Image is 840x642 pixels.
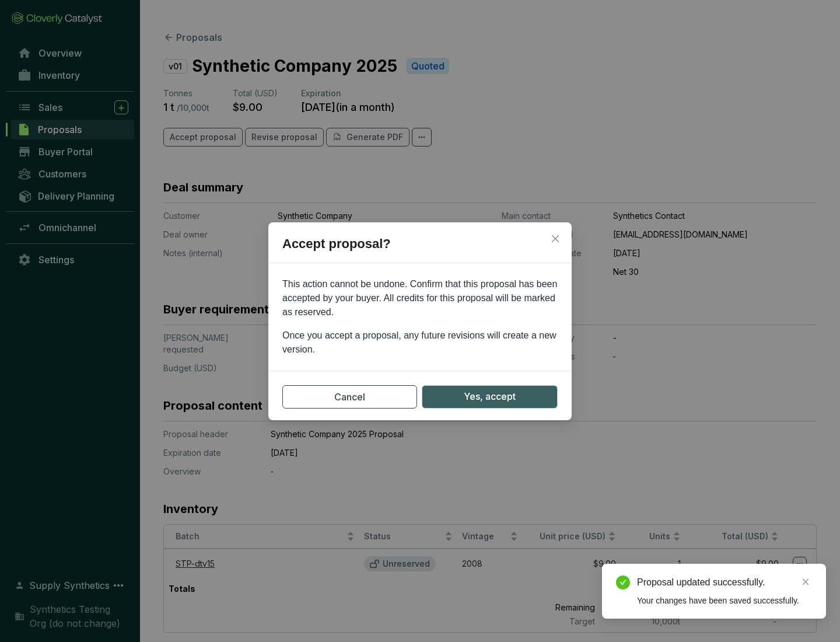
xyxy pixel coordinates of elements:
[799,575,812,588] a: Close
[616,575,630,589] span: check-circle
[464,389,516,404] span: Yes, accept
[282,329,558,357] p: Once you accept a proposal, any future revisions will create a new version.
[282,385,417,409] button: Cancel
[422,385,558,409] button: Yes, accept
[801,578,810,586] span: close
[282,277,558,319] p: This action cannot be undone. Confirm that this proposal has been accepted by your buyer. All cre...
[546,234,565,243] span: Close
[551,234,560,243] span: close
[637,575,812,589] div: Proposal updated successfully.
[268,234,572,263] h2: Accept proposal?
[637,594,812,607] div: Your changes have been saved successfully.
[546,229,565,248] button: Close
[334,390,365,404] span: Cancel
